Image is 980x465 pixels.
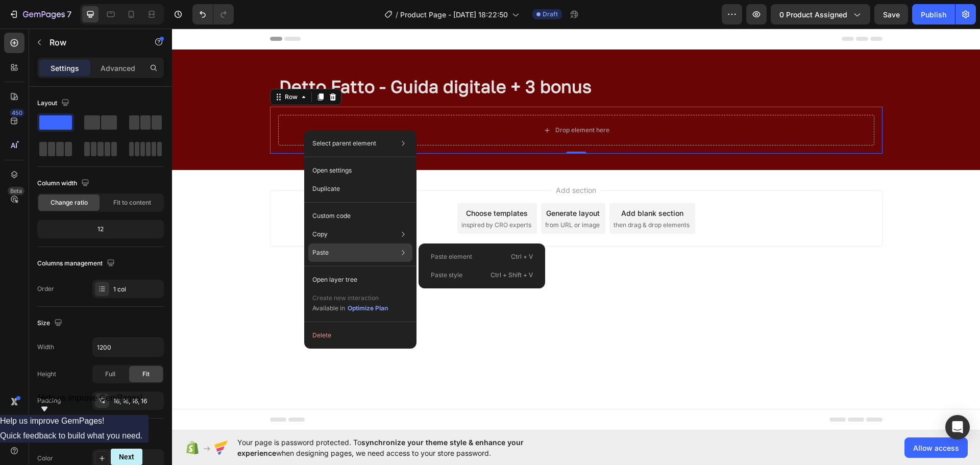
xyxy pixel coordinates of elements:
[308,326,412,345] button: Delete
[912,4,955,25] button: Publish
[945,415,970,439] div: Open Intercom Messenger
[51,63,79,74] p: Settings
[51,198,88,207] span: Change ratio
[37,342,54,352] div: Width
[8,187,24,195] div: Beta
[312,230,328,239] p: Copy
[172,29,980,430] iframe: Design area
[192,4,234,25] div: Undo/Redo
[67,8,71,20] p: 7
[37,257,117,271] div: Columns management
[37,370,56,379] div: Height
[431,252,472,261] p: Paste element
[37,96,71,110] div: Layout
[38,394,143,415] button: Show survey - Help us improve GemPages!
[904,437,968,458] button: Allow access
[312,248,329,257] p: Paste
[50,36,136,48] p: Row
[396,9,398,20] span: /
[237,438,524,457] span: synchronize your theme style & enhance your experience
[113,198,151,207] span: Fit to content
[491,270,533,280] p: Ctrl + Shift + V
[383,97,437,106] div: Drop element here
[921,9,946,20] div: Publish
[442,192,518,201] span: then drag & drop elements
[312,304,345,312] span: Available in
[312,184,340,193] p: Duplicate
[289,192,359,201] span: inspired by CRO experts
[101,63,135,74] p: Advanced
[400,9,508,20] span: Product Page - [DATE] 18:22:50
[511,252,533,262] p: Ctrl + V
[374,179,428,190] div: Generate layout
[312,275,357,284] p: Open layer tree
[771,4,870,25] button: 0 product assigned
[380,156,428,167] span: Add section
[347,303,388,313] button: Optimize Plan
[105,370,115,379] span: Full
[883,10,900,19] span: Save
[913,443,959,453] span: Allow access
[37,284,54,293] div: Order
[449,179,511,190] div: Add blank section
[10,109,24,117] div: 450
[113,285,161,294] div: 1 col
[237,437,563,458] span: Your page is password protected. To when designing pages, we need access to your store password.
[4,4,76,25] button: 7
[38,394,143,402] span: Help us improve GemPages!
[111,64,128,73] div: Row
[93,338,163,356] input: Auto
[312,211,351,221] p: Custom code
[37,316,64,330] div: Size
[312,293,388,303] p: Create new interaction
[142,370,150,379] span: Fit
[543,10,558,19] span: Draft
[779,9,847,20] span: 0 product assigned
[312,139,376,148] p: Select parent element
[348,304,388,313] div: Optimize Plan
[874,4,908,25] button: Save
[431,271,462,280] p: Paste style
[294,179,356,190] div: Choose templates
[373,192,428,201] span: from URL or image
[312,166,352,175] p: Open settings
[39,222,162,236] div: 12
[37,177,91,190] div: Column width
